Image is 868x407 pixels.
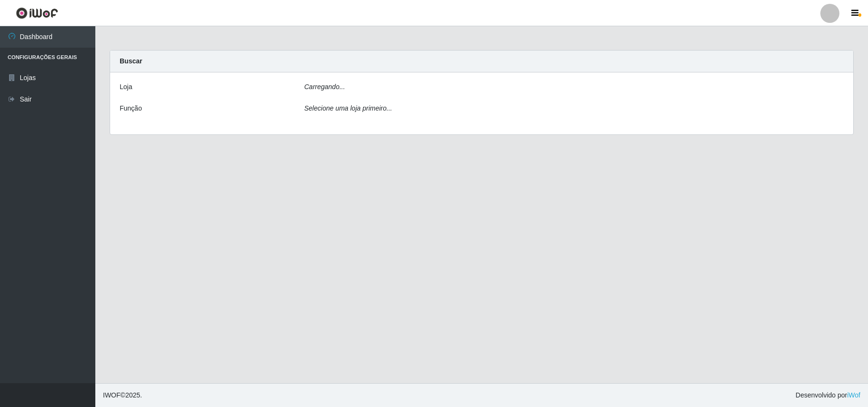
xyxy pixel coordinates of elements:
label: Loja [120,82,132,92]
label: Função [120,103,142,113]
span: © 2025 . [103,390,142,400]
strong: Buscar [120,57,142,65]
span: Desenvolvido por [796,390,860,400]
i: Carregando... [304,83,345,91]
span: IWOF [103,391,121,399]
img: CoreUI Logo [16,7,58,19]
a: iWof [847,391,860,399]
i: Selecione uma loja primeiro... [304,104,392,112]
